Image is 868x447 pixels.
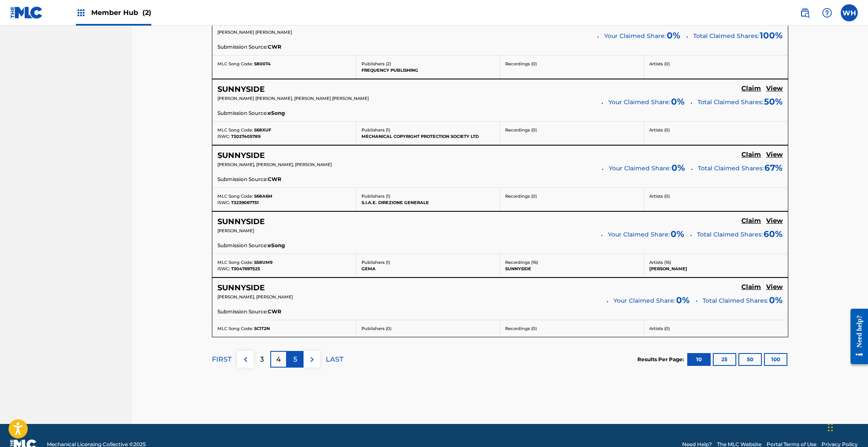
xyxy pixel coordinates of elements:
h5: Claim [741,151,761,159]
p: Publishers ( 1 ) [362,193,495,199]
span: MLC Song Code: [217,61,253,67]
p: Artists ( 0 ) [649,193,783,199]
span: 67 % [764,161,783,174]
h5: Claim [741,85,761,93]
button: 50 [738,353,762,366]
span: ISWC: [217,134,230,139]
iframe: Resource Center [844,301,868,371]
span: 60 % [764,228,783,240]
p: Recordings ( 0 ) [505,127,639,133]
span: MLC Song Code: [217,326,253,331]
iframe: Chat Widget [825,406,868,447]
span: Submission Source: [217,242,268,249]
span: Your Claimed Share: [613,296,675,305]
h5: Claim [741,283,761,291]
span: Total Claimed Shares: [697,98,763,106]
button: 25 [713,353,736,366]
span: CWR [268,43,281,51]
p: Recordings ( 0 ) [505,193,639,199]
p: Recordings ( 0 ) [505,61,639,67]
p: Results Per Page: [637,356,686,363]
p: Publishers ( 1 ) [362,259,495,266]
span: T3027405789 [231,134,260,139]
span: Submission Source: [217,109,268,117]
span: T3047697525 [231,266,260,272]
span: [PERSON_NAME] [217,228,254,234]
p: FIRST [212,354,231,365]
p: 4 [276,354,281,365]
span: S68A6M [254,193,272,199]
div: Drag [828,415,833,440]
img: Top Rightsholders [76,8,86,18]
a: View [766,217,783,226]
p: Publishers ( 1 ) [362,127,495,133]
span: [PERSON_NAME] [PERSON_NAME] [217,29,292,35]
span: ISWC: [217,266,230,272]
h5: SUNNYSIDE [217,85,265,94]
span: 0 % [676,294,690,307]
p: Publishers ( 2 ) [362,61,495,67]
p: Artists ( 16 ) [649,259,783,266]
p: S.I.A.E. DIREZIONE GENERALE [362,199,495,206]
button: 100 [764,353,787,366]
span: Your Claimed Share: [604,32,666,41]
img: help [822,8,832,18]
span: 50 % [764,95,783,108]
span: S58UM9 [254,260,272,265]
span: 0 % [671,228,684,240]
span: 0 % [667,29,680,42]
img: right [307,354,317,365]
span: Your Claimed Share: [608,230,670,239]
span: Total Claimed Shares: [698,164,764,172]
h5: SUNNYSIDE [217,283,265,293]
span: eSong [268,109,285,117]
p: FREQUENCY PUBLISHING [362,67,495,73]
span: Submission Source: [217,43,268,51]
span: Member Hub [91,8,151,18]
p: GEMA [362,266,495,272]
p: Artists ( 0 ) [649,127,783,133]
a: View [766,85,783,94]
div: Help [819,4,836,21]
p: Recordings ( 16 ) [505,259,639,266]
h5: Claim [741,217,761,225]
span: ISWC: [217,200,230,205]
span: T3239067751 [231,200,259,205]
h5: View [766,151,783,159]
span: (2) [142,9,151,17]
span: [PERSON_NAME] [PERSON_NAME], [PERSON_NAME] [PERSON_NAME] [217,96,369,101]
img: search [800,8,810,18]
p: 3 [260,354,264,365]
p: Artists ( 0 ) [649,61,783,67]
img: MLC Logo [10,6,43,19]
span: Total Claimed Shares: [703,296,768,305]
span: S68XUF [254,127,271,133]
span: 100 % [760,29,783,42]
span: Your Claimed Share: [608,98,670,107]
span: 0 % [671,161,685,174]
p: [PERSON_NAME] [649,266,783,272]
span: 0 % [671,95,685,108]
p: Artists ( 0 ) [649,325,783,332]
p: Recordings ( 0 ) [505,325,639,332]
h5: View [766,85,783,93]
h5: View [766,283,783,291]
div: User Menu [841,4,858,21]
a: Public Search [796,4,813,21]
span: Submission Source: [217,175,268,183]
button: 10 [687,353,711,366]
img: left [240,354,251,365]
p: MECHANICAL COPYRIGHT PROTECTION SOCIETY LTD [362,133,495,140]
p: LAST [326,354,343,365]
span: 0% [769,294,783,307]
h5: SUNNYSIDE [217,217,265,227]
h5: SUNNYSIDE [217,151,265,161]
p: Publishers ( 0 ) [362,325,495,332]
span: MLC Song Code: [217,193,253,199]
span: eSong [268,242,285,249]
a: View [766,283,783,292]
h5: View [766,217,783,225]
